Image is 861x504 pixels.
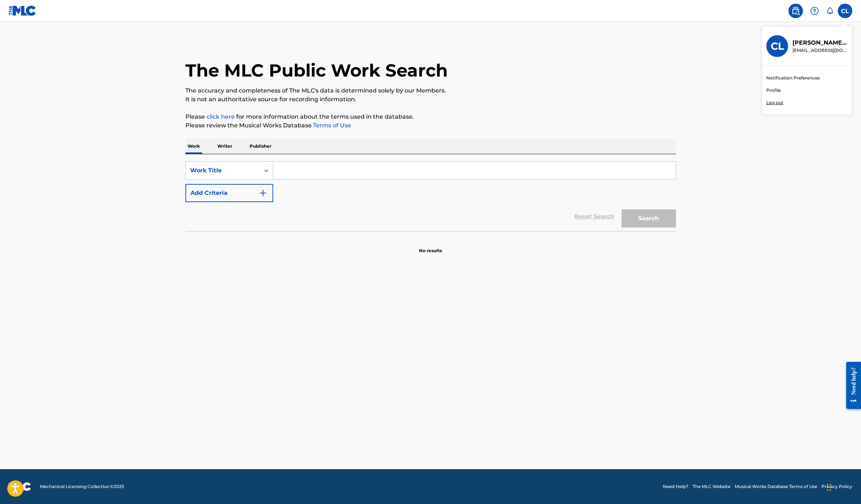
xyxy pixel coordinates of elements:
img: search [791,7,800,15]
a: Musical Works Database Terms of Use [735,483,817,490]
div: User Menu [838,4,852,18]
img: logo [9,482,31,491]
img: 9d2ae6d4665cec9f34b9.svg [259,189,267,197]
p: Please for more information about the terms used in the database. [185,112,676,121]
a: click here [206,113,235,120]
h3: CL [771,40,784,53]
p: Charles Lowe [792,38,848,47]
iframe: Resource Center [841,356,861,415]
a: Notification Preferences [766,75,820,81]
div: Work Title [190,166,255,175]
div: Drag [827,476,831,498]
h1: The MLC Public Work Search [185,60,448,81]
a: Profile [766,87,781,94]
p: No results [419,239,442,254]
p: It is not an authoritative source for recording information. [185,95,676,104]
p: Log out [766,99,783,106]
a: Privacy Policy [821,483,852,490]
p: Work [185,139,202,154]
div: Notifications [826,7,833,15]
span: CL [841,7,849,16]
span: Mechanical Licensing Collective © 2025 [40,483,124,490]
p: Publisher [247,139,274,154]
a: The MLC Website [693,483,730,490]
a: Public Search [788,4,803,18]
div: Help [807,4,822,18]
a: Need Help? [663,483,688,490]
p: ogunade-240367@soundroyalties.com [792,47,848,54]
a: Terms of Use [312,122,351,129]
p: Please review the Musical Works Database [185,121,676,130]
iframe: Chat Widget [825,469,861,504]
img: MLC Logo [9,5,37,16]
p: Writer [215,139,234,154]
button: Add Criteria [185,184,273,202]
form: Search Form [185,161,676,231]
img: help [810,7,819,15]
p: The accuracy and completeness of The MLC's data is determined solely by our Members. [185,86,676,95]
